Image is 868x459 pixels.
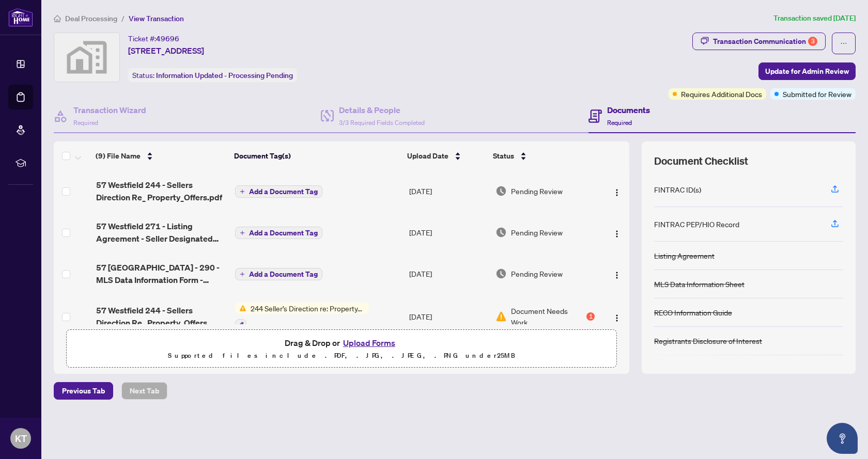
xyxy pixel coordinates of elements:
[96,150,141,162] span: (9) File Name
[495,311,507,322] img: Document Status
[840,40,847,47] span: ellipsis
[613,188,621,197] img: Logo
[15,431,27,446] span: KT
[339,104,425,116] h4: Details & People
[511,305,584,328] span: Document Needs Work
[654,154,748,168] span: Document Checklist
[240,230,245,235] span: plus
[407,150,448,162] span: Upload Date
[405,212,491,253] td: [DATE]
[54,33,119,82] img: svg%3e
[489,141,596,170] th: Status
[586,312,595,321] div: 1
[67,330,616,368] span: Drag & Drop orUpload FormsSupported files include .PDF, .JPG, .JPEG, .PNG under25MB
[765,63,849,80] span: Update for Admin Review
[405,253,491,294] td: [DATE]
[54,382,113,400] button: Previous Tab
[285,336,398,350] span: Drag & Drop or
[235,185,322,198] button: Add a Document Tag
[692,33,826,50] button: Transaction Communication3
[235,227,322,239] button: Add a Document Tag
[65,14,117,23] span: Deal Processing
[607,119,632,126] span: Required
[235,267,322,281] button: Add a Document Tag
[235,303,369,330] button: Status Icon244 Seller’s Direction re: Property/Offers
[607,104,650,116] h4: Documents
[511,185,563,197] span: Pending Review
[73,119,98,126] span: Required
[654,250,715,261] div: Listing Agreement
[681,88,762,100] span: Requires Additional Docs
[129,14,184,23] span: View Transaction
[339,119,425,126] span: 3/3 Required Fields Completed
[235,185,322,198] button: Add a Document Tag
[240,272,245,277] span: plus
[613,314,621,322] img: Logo
[340,336,398,350] button: Upload Forms
[246,303,369,314] span: 244 Seller’s Direction re: Property/Offers
[235,268,322,280] button: Add a Document Tag
[758,62,856,80] button: Update for Admin Review
[235,303,246,314] img: Status Icon
[249,271,318,278] span: Add a Document Tag
[121,382,167,400] button: Next Tab
[156,71,293,80] span: Information Updated - Processing Pending
[235,226,322,240] button: Add a Document Tag
[511,268,563,279] span: Pending Review
[96,179,227,203] span: 57 Westfield 244 - Sellers Direction Re_ Property_Offers.pdf
[511,227,563,238] span: Pending Review
[240,189,245,194] span: plus
[713,33,817,50] div: Transaction Communication
[654,218,739,230] div: FINTRAC PEP/HIO Record
[73,350,610,362] p: Supported files include .PDF, .JPG, .JPEG, .PNG under 25 MB
[654,278,745,290] div: MLS Data Information Sheet
[230,141,403,170] th: Document Tag(s)
[495,227,507,238] img: Document Status
[827,423,858,454] button: Open asap
[613,271,621,279] img: Logo
[808,37,817,46] div: 3
[654,335,762,346] div: Registrants Disclosure of Interest
[96,261,227,286] span: 57 [GEOGRAPHIC_DATA] - 290 - MLS Data Information Form - Freehold.pdf
[128,44,204,57] span: [STREET_ADDRESS]
[8,8,33,27] img: logo
[128,68,297,82] div: Status:
[405,294,491,339] td: [DATE]
[495,268,507,279] img: Document Status
[249,229,318,236] span: Add a Document Tag
[609,224,625,241] button: Logo
[96,304,227,329] span: 57 Westfield 244 - Sellers Direction Re_ Property_Offers 1.pdf
[403,141,489,170] th: Upload Date
[54,15,61,22] span: home
[495,185,507,197] img: Document Status
[121,12,125,24] li: /
[654,307,732,318] div: RECO Information Guide
[613,230,621,238] img: Logo
[73,104,146,116] h4: Transaction Wizard
[783,88,851,100] span: Submitted for Review
[156,34,179,43] span: 49696
[493,150,514,162] span: Status
[773,12,856,24] article: Transaction saved [DATE]
[128,33,179,44] div: Ticket #:
[609,308,625,325] button: Logo
[249,188,318,195] span: Add a Document Tag
[96,220,227,245] span: 57 Westfield 271 - Listing Agreement - Seller Designated R.pdf
[91,141,230,170] th: (9) File Name
[654,184,701,195] div: FINTRAC ID(s)
[405,170,491,212] td: [DATE]
[609,265,625,282] button: Logo
[609,183,625,199] button: Logo
[62,383,105,399] span: Previous Tab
